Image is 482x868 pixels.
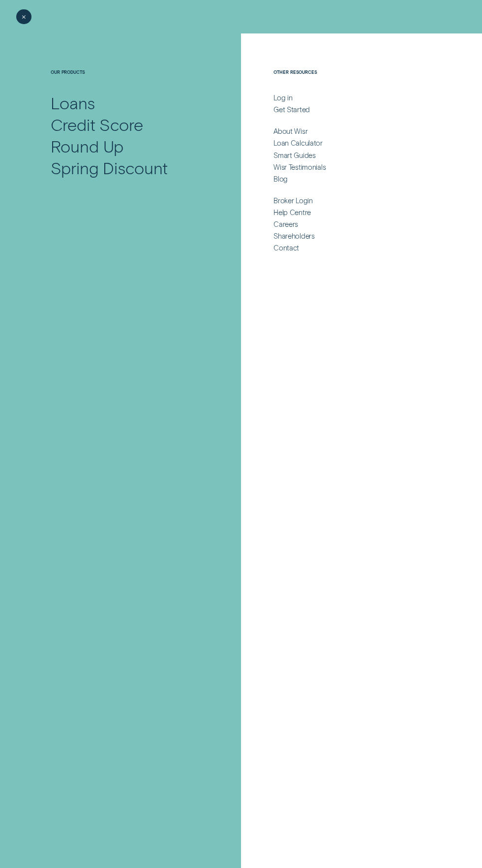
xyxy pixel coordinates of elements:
[273,219,431,228] a: Careers
[273,105,310,114] div: Get Started
[51,135,206,157] a: Round Up
[273,208,431,217] a: Help Centre
[273,208,311,217] div: Help Centre
[273,174,431,183] a: Blog
[273,196,312,205] div: Broker Login
[51,114,143,135] div: Credit Score
[51,114,206,135] a: Credit Score
[273,69,431,92] h4: Other Resources
[16,9,31,25] button: Close Menu
[51,92,95,114] div: Loans
[51,69,206,92] h4: Our Products
[273,219,298,228] div: Careers
[51,157,168,179] div: Spring Discount
[273,162,326,171] div: Wisr Testimonials
[273,105,431,114] a: Get Started
[51,135,124,157] div: Round Up
[51,157,206,179] a: Spring Discount
[273,243,431,252] a: Contact
[51,92,206,114] a: Loans
[273,231,314,240] div: Shareholders
[273,151,431,159] a: Smart Guides
[273,138,323,147] div: Loan Calculator
[273,174,288,183] div: Blog
[273,126,431,135] a: About Wisr
[273,231,431,240] a: Shareholders
[273,151,315,159] div: Smart Guides
[273,138,431,147] a: Loan Calculator
[273,243,299,252] div: Contact
[273,162,431,171] a: Wisr Testimonials
[273,126,307,135] div: About Wisr
[273,93,431,102] a: Log in
[273,93,292,102] div: Log in
[273,196,431,205] a: Broker Login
